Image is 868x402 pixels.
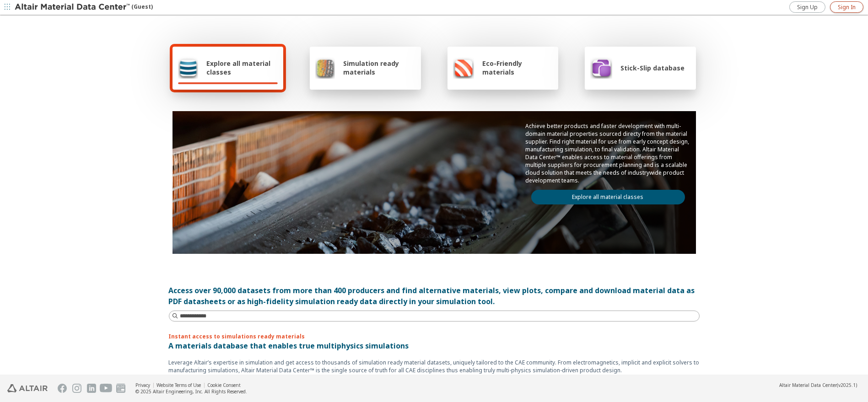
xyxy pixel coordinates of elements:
[169,332,700,340] p: Instant access to simulations ready materials
[830,1,863,13] a: Sign In
[7,384,48,392] img: Altair Engineering
[15,3,131,12] img: Altair Material Data Center
[526,122,690,184] p: Achieve better products and faster development with multi-domain material properties sourced dire...
[315,57,335,79] img: Simulation ready materials
[178,57,199,79] img: Explore all material classes
[531,190,685,204] a: Explore all material classes
[156,382,201,388] a: Website Terms of Use
[135,382,150,388] a: Privacy
[797,4,818,11] span: Sign Up
[482,59,553,76] span: Eco-Friendly materials
[779,382,837,388] span: Altair Material Data Center
[135,388,247,395] div: © 2025 Altair Engineering, Inc. All Rights Reserved.
[206,59,278,76] span: Explore all material classes
[343,59,415,76] span: Simulation ready materials
[620,64,685,72] span: Stick-Slip database
[169,340,700,351] p: A materials database that enables true multiphysics simulations
[789,1,825,13] a: Sign Up
[15,3,153,12] div: (Guest)
[169,285,700,307] div: Access over 90,000 datasets from more than 400 producers and find alternative materials, view plo...
[590,57,612,79] img: Stick-Slip database
[838,4,856,11] span: Sign In
[779,382,857,388] div: (v2025.1)
[453,57,474,79] img: Eco-Friendly materials
[207,382,241,388] a: Cookie Consent
[169,359,700,374] p: Leverage Altair’s expertise in simulation and get access to thousands of simulation ready materia...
